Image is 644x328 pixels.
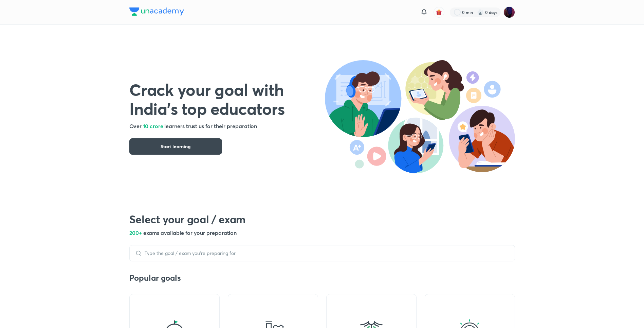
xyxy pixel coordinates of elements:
[129,272,515,283] h3: Popular goals
[129,138,222,155] button: Start learning
[129,7,184,17] a: Company Logo
[129,229,515,237] h5: 200+
[143,229,237,236] span: exams available for your preparation
[325,60,515,173] img: header
[503,6,515,18] img: RAJDEEP NAYEK
[129,80,325,118] h1: Crack your goal with India’s top educators
[143,122,163,130] span: 10 crore
[129,212,515,226] h2: Select your goal / exam
[129,122,325,130] h5: Over learners trust us for their preparation
[477,9,484,16] img: streak
[434,7,444,18] button: avatar
[436,9,442,15] img: avatar
[142,251,509,256] input: Type the goal / exam you’re preparing for
[129,7,184,16] img: Company Logo
[161,143,190,150] span: Start learning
